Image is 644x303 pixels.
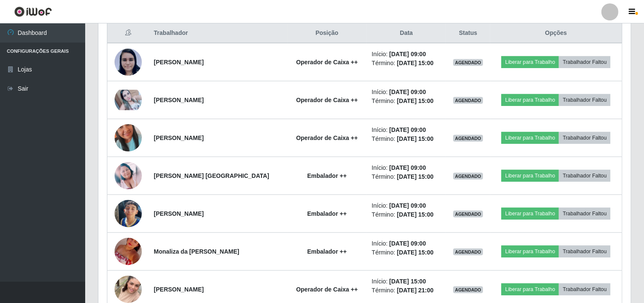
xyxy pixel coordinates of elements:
li: Início: [372,50,441,59]
th: Opções [490,23,622,43]
li: Término: [372,286,441,295]
time: [DATE] 15:00 [397,211,434,218]
span: AGENDADO [453,211,483,217]
li: Término: [372,59,441,68]
strong: Operador de Caixa ++ [296,286,358,293]
li: Início: [372,126,441,134]
li: Início: [372,277,441,286]
strong: Monaliza da [PERSON_NAME] [154,248,239,255]
time: [DATE] 15:00 [397,173,434,180]
li: Início: [372,163,441,172]
button: Trabalhador Faltou [559,56,610,68]
span: AGENDADO [453,59,483,66]
time: [DATE] 09:00 [389,126,426,133]
time: [DATE] 21:00 [397,287,434,294]
button: Liberar para Trabalho [501,132,559,144]
img: 1693706792822.jpeg [115,162,142,189]
li: Término: [372,210,441,219]
time: [DATE] 15:00 [397,135,434,142]
span: AGENDADO [453,135,483,142]
strong: [PERSON_NAME] [GEOGRAPHIC_DATA] [154,172,269,179]
span: AGENDADO [453,173,483,180]
span: AGENDADO [453,249,483,255]
time: [DATE] 15:00 [397,97,434,104]
time: [DATE] 09:00 [389,202,426,209]
li: Início: [372,88,441,97]
button: Trabalhador Faltou [559,283,610,295]
th: Trabalhador [149,23,287,43]
time: [DATE] 15:00 [397,249,434,256]
strong: [PERSON_NAME] [154,97,204,103]
time: [DATE] 09:00 [389,89,426,95]
th: Posição [287,23,367,43]
strong: [PERSON_NAME] [154,286,204,293]
button: Liberar para Trabalho [501,56,559,68]
button: Trabalhador Faltou [559,94,610,106]
li: Início: [372,201,441,210]
time: [DATE] 15:00 [397,60,434,66]
strong: Operador de Caixa ++ [296,97,358,103]
strong: Embalador ++ [307,172,347,179]
strong: [PERSON_NAME] [154,134,204,141]
button: Liberar para Trabalho [501,170,559,182]
strong: Embalador ++ [307,210,347,217]
button: Trabalhador Faltou [559,132,610,144]
img: 1668045195868.jpeg [115,90,142,110]
img: CoreUI Logo [14,6,52,17]
img: 1756230047876.jpeg [115,189,142,238]
li: Término: [372,97,441,106]
li: Início: [372,239,441,248]
time: [DATE] 09:00 [389,240,426,247]
button: Liberar para Trabalho [501,208,559,220]
span: AGENDADO [453,286,483,293]
time: [DATE] 09:00 [389,164,426,171]
button: Liberar para Trabalho [501,246,559,257]
span: AGENDADO [453,97,483,104]
strong: Embalador ++ [307,248,347,255]
img: 1756405310247.jpeg [115,227,142,276]
li: Término: [372,172,441,181]
th: Status [446,23,490,43]
button: Liberar para Trabalho [501,283,559,295]
strong: Operador de Caixa ++ [296,59,358,66]
button: Trabalhador Faltou [559,170,610,182]
img: 1628255605382.jpeg [115,48,142,76]
button: Trabalhador Faltou [559,246,610,257]
button: Liberar para Trabalho [501,94,559,106]
strong: [PERSON_NAME] [154,59,204,66]
img: 1755875001367.jpeg [115,114,142,162]
th: Data [367,23,446,43]
button: Trabalhador Faltou [559,208,610,220]
li: Término: [372,248,441,257]
strong: Operador de Caixa ++ [296,134,358,141]
li: Término: [372,134,441,143]
strong: [PERSON_NAME] [154,210,204,217]
time: [DATE] 15:00 [389,278,426,285]
time: [DATE] 09:00 [389,51,426,57]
